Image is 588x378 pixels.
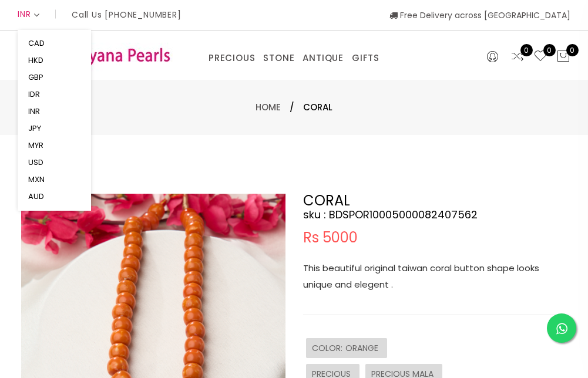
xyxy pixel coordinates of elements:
[533,49,547,65] a: 0
[72,11,182,19] p: Call Us [PHONE_NUMBER]
[303,231,358,245] span: Rs 5000
[209,49,255,67] a: PRECIOUS
[303,100,332,114] span: CORAL
[25,171,48,188] button: MXN
[25,52,47,69] button: HKD
[25,188,48,205] button: AUD
[25,69,47,86] button: GBP
[312,342,345,354] span: COLOR :
[303,49,344,67] a: ANTIQUE
[25,86,43,103] button: IDR
[352,49,379,67] a: GIFTS
[543,44,556,56] span: 0
[389,9,570,21] span: Free Delivery across [GEOGRAPHIC_DATA]
[303,194,567,208] h2: CORAL
[566,44,579,56] span: 0
[520,44,533,56] span: 0
[510,49,525,65] a: 0
[25,137,47,154] button: MYR
[25,35,48,52] button: CAD
[25,120,45,137] button: JPY
[345,342,381,354] span: ORANGE
[25,154,47,171] button: USD
[25,103,43,120] button: INR
[556,49,570,65] button: 0
[303,208,567,222] h4: sku : BDSPOR10005000082407562
[256,101,281,113] a: Home
[263,49,294,67] a: STONE
[303,260,567,293] p: This beautiful original taiwan coral button shape looks unique and elegent .
[290,100,294,114] span: /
